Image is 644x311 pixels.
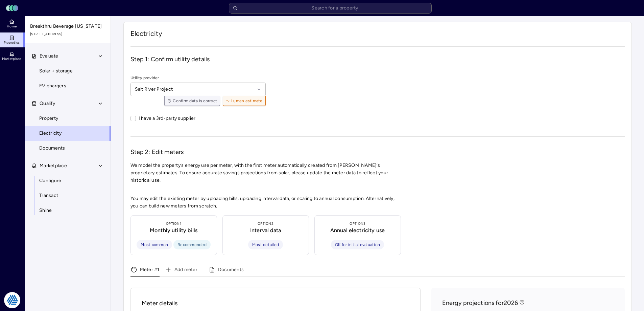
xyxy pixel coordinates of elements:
[150,226,197,235] span: Monthly utility bills
[40,162,67,170] span: Marketplace
[39,177,61,184] span: Configure
[24,203,111,218] a: Shine
[39,145,65,152] span: Documents
[164,96,220,106] button: Confirm data is correct
[24,141,111,156] a: Documents
[141,241,168,248] span: Most common
[39,130,62,137] span: Electricity
[40,100,55,107] span: Qualify
[252,241,279,248] span: Most detailed
[30,31,106,37] span: [STREET_ADDRESS]
[2,57,21,61] span: Marketplace
[165,266,197,276] button: Add meter
[130,74,266,81] label: Utility provider
[330,226,385,235] span: Annual electricity use
[130,266,160,276] button: Meter #1
[139,115,196,121] span: I have a 3rd-party supplier
[24,188,111,203] a: Transact
[4,292,20,308] img: Tradition Energy
[25,49,111,64] button: Evaluate
[24,111,111,126] a: Property
[226,97,263,104] span: Lumen estimate
[39,82,66,90] span: EV chargers
[177,241,207,248] span: Recommended
[130,195,401,210] span: You may edit the existing meter by uploading bills, uploading interval data, or scaling to annual...
[130,29,625,38] h1: Electricity
[24,173,111,188] a: Configure
[130,55,625,64] h3: Step 1: Confirm utility details
[24,64,111,79] a: Solar + storage
[39,67,73,75] span: Solar + storage
[130,215,217,255] button: Option1Monthly utility billsMost commonRecommended
[25,96,111,111] button: Qualify
[250,226,281,235] span: Interval data
[24,126,111,141] a: Electricity
[30,23,106,30] span: Breakthru Beverage [US_STATE]
[209,266,244,276] button: Documents
[258,221,273,226] span: Option 2
[39,115,58,122] span: Property
[130,148,625,156] h3: Step 2: Edit meters
[335,241,380,248] span: OK for initial evaluation
[39,192,58,199] span: Transact
[40,52,58,60] span: Evaluate
[167,97,217,104] span: Confirm data is correct
[130,162,388,183] span: We model the property’s energy use per meter, with the first meter automatically created from [PE...
[222,215,309,255] button: Option2Interval dataMost detailed
[39,207,52,214] span: Shine
[4,41,20,45] span: Properties
[25,158,111,173] button: Marketplace
[442,298,518,307] span: Energy projections for 2026
[350,221,365,226] span: Option 3
[24,79,111,93] a: EV chargers
[314,215,401,255] button: Option3Annual electricity useOK for initial evaluation
[166,221,181,226] span: Option 1
[229,3,432,14] input: Search for a property
[7,24,17,28] span: Home
[142,299,409,308] span: Meter details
